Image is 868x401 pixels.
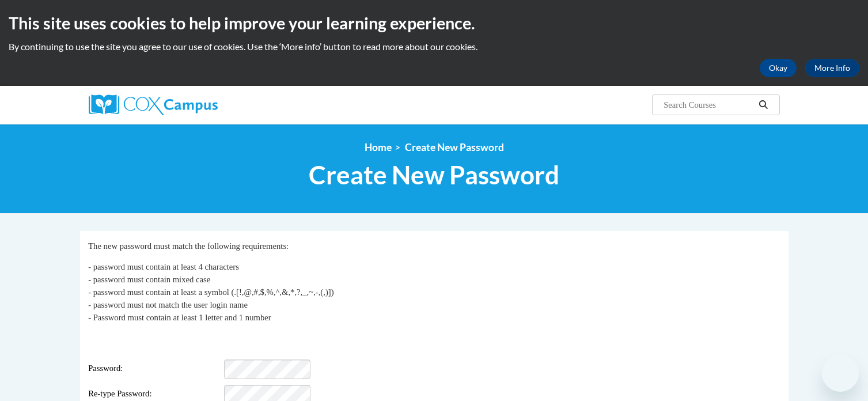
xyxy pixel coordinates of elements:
[405,141,504,153] span: Create New Password
[309,160,559,190] span: Create New Password
[88,388,222,400] span: Re-type Password:
[9,12,859,35] h2: This site uses cookies to help improve your learning experience.
[755,98,772,112] button: Search
[88,241,289,251] span: The new password must match the following requirements:
[822,355,859,392] iframe: Button to launch messaging window
[88,362,222,375] span: Password:
[365,141,392,153] a: Home
[89,94,308,115] a: Cox Campus
[88,262,333,322] span: - password must contain at least 4 characters - password must contain mixed case - password must ...
[662,98,755,112] input: Search Courses
[760,59,797,77] button: Okay
[9,40,859,53] p: By continuing to use the site you agree to our use of cookies. Use the ‘More info’ button to read...
[805,59,859,77] a: More Info
[89,94,218,115] img: Cox Campus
